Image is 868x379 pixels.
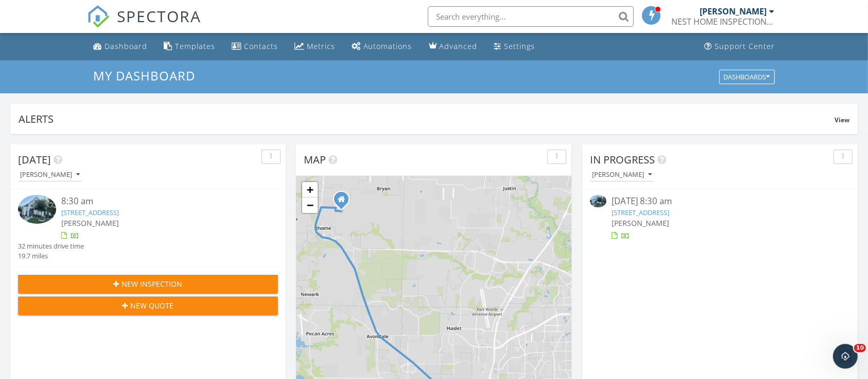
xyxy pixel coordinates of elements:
[20,171,80,178] div: [PERSON_NAME]
[18,296,278,315] button: New Quote
[228,37,282,56] a: Contacts
[175,41,215,51] div: Templates
[505,41,535,51] div: Settings
[612,208,669,217] a: [STREET_ADDRESS]
[724,73,770,80] div: Dashboards
[61,208,119,217] a: [STREET_ADDRESS]
[18,195,278,261] a: 8:30 am [STREET_ADDRESS] [PERSON_NAME] 32 minutes drive time 19.7 miles
[61,195,256,208] div: 8:30 am
[590,195,606,207] img: 9572042%2Fcover_photos%2FD1eoc0kC8moJ1HIjiGSm%2Fsmall.jpg
[302,182,318,197] a: Zoom in
[590,195,850,241] a: [DATE] 8:30 am [STREET_ADDRESS] [PERSON_NAME]
[700,6,767,17] div: [PERSON_NAME]
[348,37,416,56] a: Automations (Basic)
[290,37,339,56] a: Metrics
[590,153,655,167] span: In Progress
[18,168,82,182] button: [PERSON_NAME]
[244,41,278,51] div: Contacts
[61,218,119,228] span: [PERSON_NAME]
[160,37,219,56] a: Templates
[18,153,51,167] span: [DATE]
[89,37,151,56] a: Dashboard
[18,195,56,224] img: 9572042%2Fcover_photos%2FD1eoc0kC8moJ1HIjiGSm%2Fsmall.jpg
[304,153,326,167] span: Map
[612,195,828,208] div: [DATE] 8:30 am
[117,5,201,27] span: SPECTORA
[18,275,278,293] button: New Inspection
[671,17,774,27] div: NEST HOME INSPECTIONS, LLC
[425,37,482,56] a: Advanced
[719,70,775,84] button: Dashboards
[87,14,201,36] a: SPECTORA
[835,116,849,124] span: View
[592,171,652,178] div: [PERSON_NAME]
[302,197,318,213] a: Zoom out
[440,41,478,51] div: Advanced
[715,41,775,51] div: Support Center
[833,344,858,369] iframe: Intercom live chat
[854,344,866,352] span: 10
[363,41,412,51] div: Automations
[18,241,84,251] div: 32 minutes drive time
[122,278,183,289] span: New Inspection
[490,37,540,56] a: Settings
[590,168,654,182] button: [PERSON_NAME]
[307,41,335,51] div: Metrics
[19,112,835,126] div: Alerts
[612,218,669,228] span: [PERSON_NAME]
[428,6,634,27] input: Search everything...
[341,199,348,205] div: 640 Gladness, Rhome TX 76078
[131,300,174,311] span: New Quote
[93,67,195,84] span: My Dashboard
[87,5,110,28] img: The Best Home Inspection Software - Spectora
[105,41,147,51] div: Dashboard
[18,251,84,261] div: 19.7 miles
[700,37,779,56] a: Support Center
